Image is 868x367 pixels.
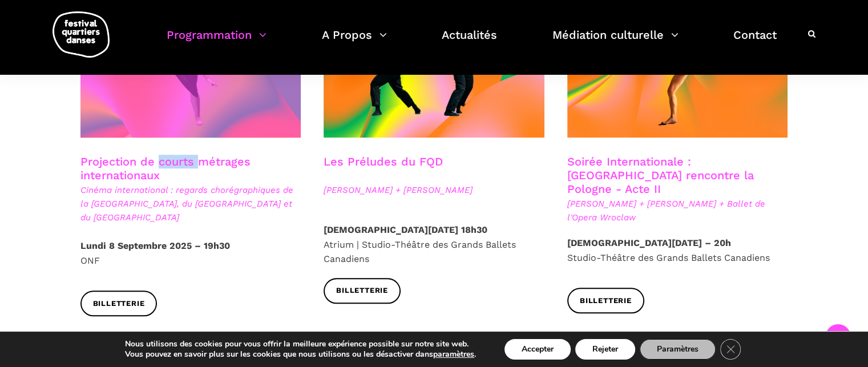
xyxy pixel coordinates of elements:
[442,25,497,59] a: Actualités
[80,155,301,183] h3: Projection de courts métrages internationaux
[324,224,487,235] strong: [DEMOGRAPHIC_DATA][DATE] 18h30
[567,155,754,196] a: Soirée Internationale : [GEOGRAPHIC_DATA] rencontre la Pologne - Acte II
[324,155,443,168] a: Les Préludes du FQD
[125,349,476,360] p: Vous pouvez en savoir plus sur les cookies que nous utilisons ou les désactiver dans .
[324,278,401,304] a: Billetterie
[93,298,145,310] span: Billetterie
[567,237,731,248] strong: [DEMOGRAPHIC_DATA][DATE] – 20h
[167,25,267,59] a: Programmation
[324,183,544,197] span: [PERSON_NAME] + [PERSON_NAME]
[324,223,544,267] p: Atrium | Studio-Théâtre des Grands Ballets Canadiens
[580,295,632,307] span: Billetterie
[567,288,644,313] a: Billetterie
[80,239,301,268] p: ONF
[733,25,777,59] a: Contact
[640,339,716,360] button: Paramètres
[80,240,230,251] strong: Lundi 8 Septembre 2025 – 19h30
[552,25,679,59] a: Médiation culturelle
[433,349,474,360] button: paramètres
[322,25,387,59] a: A Propos
[567,197,788,224] span: [PERSON_NAME] + [PERSON_NAME] + Ballet de l'Opera Wroclaw
[125,339,476,349] p: Nous utilisons des cookies pour vous offrir la meilleure expérience possible sur notre site web.
[567,236,788,265] p: Studio-Théâtre des Grands Ballets Canadiens
[80,183,301,224] span: Cinéma international : regards chorégraphiques de la [GEOGRAPHIC_DATA], du [GEOGRAPHIC_DATA] et d...
[720,339,741,360] button: Close GDPR Cookie Banner
[575,339,635,360] button: Rejeter
[80,291,158,316] a: Billetterie
[336,285,388,297] span: Billetterie
[53,11,110,58] img: logo-fqd-med
[504,339,571,360] button: Accepter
